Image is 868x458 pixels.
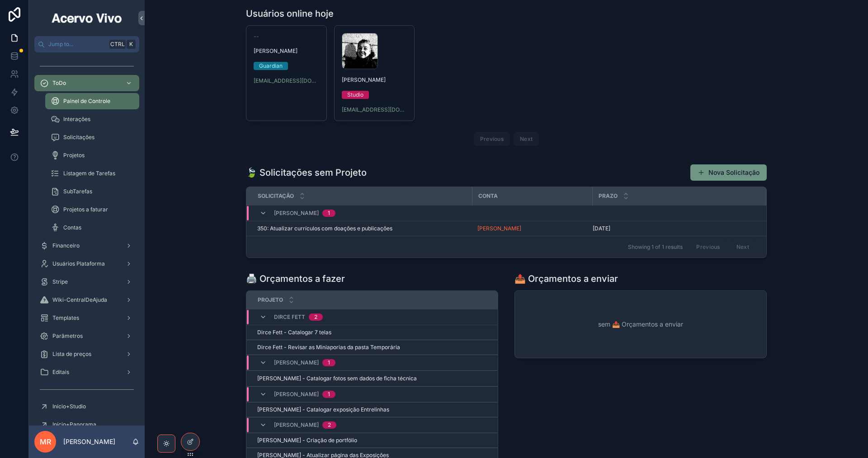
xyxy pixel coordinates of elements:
[314,313,317,321] div: 2
[274,210,319,217] span: [PERSON_NAME]
[274,421,319,429] span: [PERSON_NAME]
[257,375,521,382] a: [PERSON_NAME] - Catalogar fotos sem dados de ficha técnica
[628,243,683,251] span: Showing 1 of 1 results
[40,436,51,447] span: MR
[52,296,107,304] span: Wiki-CentralDeAjuda
[34,398,139,415] a: Início+Studio
[593,225,755,232] a: [DATE]
[52,260,105,267] span: Usuários Plataforma
[52,403,86,410] span: Início+Studio
[34,274,139,290] a: Stripe
[257,329,521,336] a: Dirce Fett - Catalogar 7 telas
[127,41,135,48] span: K
[257,329,331,336] span: Dirce Fett - Catalogar 7 telas
[477,225,587,232] a: [PERSON_NAME]
[347,91,363,99] div: Studio
[274,359,319,366] span: [PERSON_NAME]
[257,344,400,351] span: Dirce Fett - Revisar as Miniaporias da pasta Temporária
[63,188,92,195] span: SubTarefas
[52,369,69,376] span: Editais
[342,106,407,113] a: [EMAIL_ADDRESS][DOMAIN_NAME]
[342,76,407,84] span: [PERSON_NAME]
[63,134,94,141] span: Solicitações
[48,41,106,48] span: Jump to...
[63,170,115,177] span: Listagem de Tarefas
[246,166,367,179] h1: 🍃 Solicitações sem Projeto
[34,328,139,344] a: Parâmetros
[45,183,139,200] a: SubTarefas
[514,272,618,285] h1: 📤 Orçamentos a enviar
[63,206,108,213] span: Projetos a faturar
[259,62,283,70] div: Guardian
[63,116,90,123] span: Interações
[34,36,139,52] button: Jump to...CtrlK
[63,152,85,159] span: Projetos
[274,313,305,321] span: Dirce Fett
[598,320,683,329] span: sem 📤 Orçamentos a enviar
[50,11,123,25] img: App logo
[63,437,115,446] p: [PERSON_NAME]
[34,416,139,433] a: Início+Panorama
[34,75,139,91] a: ToDo
[258,192,294,200] span: Solicitação
[257,406,521,413] a: [PERSON_NAME] - Catalogar exposição Entrelinhas
[328,210,330,217] div: 1
[29,52,145,425] div: scrollable content
[34,256,139,272] a: Usuários Plataforma
[45,147,139,164] a: Projetos
[246,272,345,285] h1: 🖨️ Orçamentos a fazer
[478,192,498,200] span: Conta
[328,359,330,366] div: 1
[63,224,81,231] span: Contas
[257,437,521,444] a: [PERSON_NAME] - Criação de portfólio
[63,98,110,105] span: Painel de Controle
[274,391,319,398] span: [PERSON_NAME]
[254,33,259,40] span: --
[258,296,283,304] span: Projeto
[34,292,139,308] a: Wiki-CentralDeAjuda
[52,351,91,358] span: Lista de preços
[52,242,80,249] span: Financeiro
[593,225,610,232] span: [DATE]
[257,406,389,413] span: [PERSON_NAME] - Catalogar exposição Entrelinhas
[52,79,66,87] span: ToDo
[257,344,521,351] a: Dirce Fett - Revisar as Miniaporias da pasta Temporária
[52,332,83,340] span: Parâmetros
[328,391,330,398] div: 1
[254,47,319,55] span: [PERSON_NAME]
[45,93,139,109] a: Painel de Controle
[257,375,417,382] span: [PERSON_NAME] - Catalogar fotos sem dados de ficha técnica
[52,314,79,322] span: Templates
[246,25,327,121] a: --[PERSON_NAME]Guardian[EMAIL_ADDRESS][DOMAIN_NAME]
[52,278,68,285] span: Stripe
[34,238,139,254] a: Financeiro
[599,192,618,200] span: Prazo
[109,40,126,49] span: Ctrl
[34,364,139,380] a: Editais
[254,77,319,84] a: [EMAIL_ADDRESS][DOMAIN_NAME]
[257,225,467,232] a: 350: Atualizar currículos com doações e publicações
[34,310,139,326] a: Templates
[246,7,334,20] h1: Usuários online hoje
[328,421,331,429] div: 2
[257,225,392,232] span: 350: Atualizar currículos com doações e publicações
[45,201,139,218] a: Projetos a faturar
[34,346,139,362] a: Lista de preços
[45,111,139,127] a: Interações
[45,220,139,236] a: Contas
[45,129,139,145] a: Solicitações
[257,437,357,444] span: [PERSON_NAME] - Criação de portfólio
[45,165,139,182] a: Listagem de Tarefas
[52,421,96,428] span: Início+Panorama
[334,25,415,121] a: [PERSON_NAME]Studio[EMAIL_ADDRESS][DOMAIN_NAME]
[477,225,521,232] a: [PERSON_NAME]
[690,164,767,181] button: Nova Solicitação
